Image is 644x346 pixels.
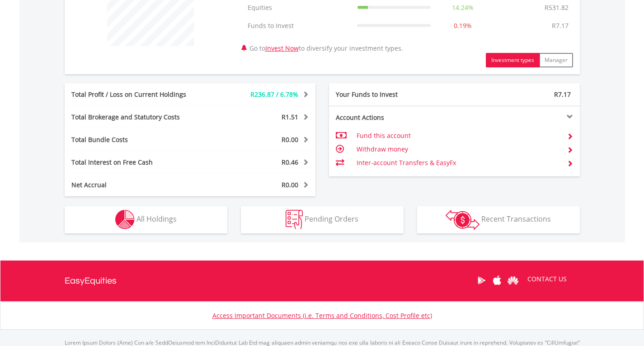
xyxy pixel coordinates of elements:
[250,90,298,99] span: R236.87 / 6.78%
[329,113,455,122] div: Account Actions
[282,135,298,144] span: R0.00
[241,206,404,233] button: Pending Orders
[505,266,521,294] a: Huawei
[265,44,299,52] a: Invest Now
[243,17,353,35] td: Funds to Invest
[474,266,489,294] a: Google Play
[136,214,177,224] span: All Holdings
[286,210,303,229] img: pending_instructions-wht.png
[65,90,211,99] div: Total Profit / Loss on Current Holdings
[115,210,135,229] img: holdings-wht.png
[65,135,211,144] div: Total Bundle Costs
[446,210,479,230] img: transactions-zar-wht.png
[554,90,571,99] span: R7.17
[65,180,211,190] div: Net Accrual
[65,206,227,233] button: All Holdings
[489,266,505,294] a: Apple
[481,214,551,224] span: Recent Transactions
[539,53,573,67] button: Manager
[486,53,540,67] button: Investment types
[212,311,432,320] a: Access Important Documents (i.e. Terms and Conditions, Cost Profile etc)
[65,113,211,122] div: Total Brokerage and Statutory Costs
[435,17,490,35] td: 0.19%
[305,214,358,224] span: Pending Orders
[65,158,211,167] div: Total Interest on Free Cash
[547,17,573,35] td: R7.17
[357,156,559,170] td: Inter-account Transfers & EasyFx
[282,158,298,166] span: R0.46
[521,266,573,292] a: CONTACT US
[282,180,298,189] span: R0.00
[357,142,559,156] td: Withdraw money
[65,261,117,301] a: EasyEquities
[329,90,455,99] div: Your Funds to Invest
[357,129,559,142] td: Fund this account
[417,206,580,233] button: Recent Transactions
[282,113,298,121] span: R1.51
